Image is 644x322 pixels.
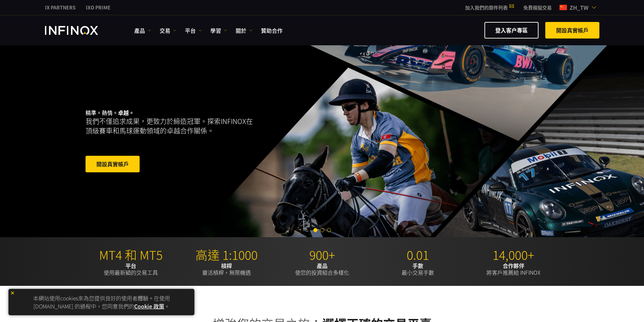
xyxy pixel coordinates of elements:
a: 交易 [160,26,176,34]
a: 平台 [185,26,202,34]
div: 精準。熱情。 [86,98,299,184]
p: 將客戶推薦給 INFINOX [468,262,559,276]
strong: 產品 [317,262,328,270]
span: zh_tw [567,3,591,11]
p: 本網站使用cookies來為您提供良好的使用者體驗。在使用 [DOMAIN_NAME] 的過程中，您同意我們的 。 [12,292,191,312]
p: 0.01 [373,247,463,262]
span: Go to slide 3 [327,228,331,232]
span: Go to slide 1 [313,228,317,232]
p: 使您的投資組合多樣化 [277,262,367,276]
a: 登入客户專區 [484,22,539,39]
a: 產品 [134,26,151,34]
strong: 手數 [412,262,423,270]
span: Go to slide 2 [320,228,324,232]
a: INFINOX Logo [45,26,114,35]
strong: 合作夥伴 [503,262,524,270]
a: 關於 [236,26,253,34]
strong: 槓桿 [221,262,232,270]
strong: 卓越。 [118,108,134,117]
img: yellow close icon [10,291,15,295]
p: 14,000+ [468,247,559,262]
p: 最小交易手數 [373,262,463,276]
a: 贊助合作 [261,26,283,34]
p: 我們不僅追求成果，更致力於締造冠軍。探索INFINOX在頂級賽車和馬球運動領域的卓越合作關係。 [86,117,256,135]
a: INFINOX MENU [518,4,557,11]
a: 開設真實帳戶 [86,156,140,172]
strong: 平台 [125,262,136,270]
a: 開設真實帳戶 [545,22,599,39]
p: 使用最新穎的交易工具 [86,262,176,276]
a: INFINOX [81,4,116,11]
a: INFINOX [40,4,81,11]
p: MT4 和 MT5 [86,247,176,262]
p: 高達 1:1000 [181,247,272,262]
a: 學習 [210,26,227,34]
a: Cookie 政策 [134,302,164,310]
p: 900+ [277,247,367,262]
p: 靈活槓桿，無限機遇 [181,262,272,276]
a: 加入我們的郵件列表 [460,4,518,11]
